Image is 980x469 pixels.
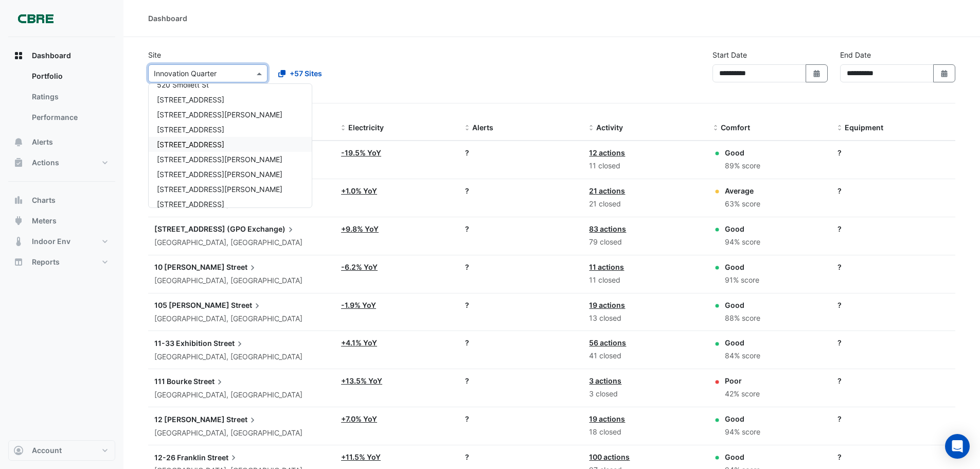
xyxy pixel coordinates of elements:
div: ? [838,451,949,462]
a: -19.5% YoY [341,148,381,157]
a: 19 actions [589,301,625,309]
a: +9.8% YoY [341,224,379,233]
div: Good [725,147,760,158]
span: Alerts [472,123,493,132]
a: 12 actions [589,148,625,157]
span: Street [193,375,225,387]
a: Portfolio [24,66,115,86]
span: Exchange) [247,223,296,235]
span: [STREET_ADDRESS][PERSON_NAME] [157,155,282,164]
a: 3 actions [589,376,621,385]
div: 41 closed [589,350,701,362]
span: [STREET_ADDRESS][PERSON_NAME] [157,170,282,179]
div: Average [725,185,760,196]
app-icon: Indoor Env [13,236,24,247]
div: ? [465,300,577,310]
a: 100 actions [589,453,630,461]
a: +13.5% YoY [341,376,382,385]
div: ? [465,185,577,196]
a: 21 actions [589,186,625,195]
span: 111 Bourke [154,377,192,386]
button: Actions [8,152,115,173]
a: 83 actions [589,224,626,233]
app-icon: Dashboard [13,50,24,61]
div: [GEOGRAPHIC_DATA], [GEOGRAPHIC_DATA] [154,389,329,401]
fa-icon: Select Date [940,69,949,78]
div: ? [465,337,577,348]
span: 12-26 Franklin [154,453,206,462]
div: Good [725,300,760,310]
span: 520 Smollett St [157,80,209,89]
span: [STREET_ADDRESS] [157,95,224,104]
label: Site [148,49,161,60]
span: Street [207,451,239,463]
img: Company Logo [12,8,59,29]
button: Dashboard [8,45,115,66]
span: Dashboard [32,50,71,61]
div: ? [465,262,577,272]
div: ? [838,375,949,386]
div: [GEOGRAPHIC_DATA], [GEOGRAPHIC_DATA] [154,237,329,249]
span: [STREET_ADDRESS][PERSON_NAME] [157,110,282,119]
span: Street [226,262,258,273]
span: Equipment [845,123,883,132]
div: 94% score [725,426,760,438]
span: Alerts [32,137,53,147]
a: Performance [24,107,115,128]
span: Reports [32,257,60,267]
span: +57 Sites [290,68,322,79]
div: 13 closed [589,312,701,324]
div: ? [838,185,949,196]
div: ? [465,451,577,462]
button: Indoor Env [8,231,115,252]
ng-dropdown-panel: Options list [148,83,312,208]
app-icon: Meters [13,216,24,226]
div: Open Intercom Messenger [945,434,970,459]
button: Meters [8,211,115,231]
span: 10 [PERSON_NAME] [154,263,225,271]
div: Dashboard [8,66,115,132]
div: 94% score [725,236,760,248]
div: ? [838,337,949,348]
div: 88% score [725,312,760,324]
div: 21 closed [589,198,701,210]
div: ? [465,223,577,234]
span: Indoor Env [32,236,70,247]
span: Activity [596,123,623,132]
span: Street [213,337,245,349]
div: ? [838,262,949,272]
div: 84% score [725,350,760,362]
a: 11 actions [589,263,624,271]
button: Account [8,440,115,461]
span: 11-33 Exhibition [154,339,212,348]
div: ? [838,147,949,158]
div: ? [465,375,577,386]
span: Electricity [348,123,384,132]
div: ? [838,300,949,310]
div: 63% score [725,198,760,210]
span: Street [226,413,258,425]
div: [GEOGRAPHIC_DATA], [GEOGRAPHIC_DATA] [154,313,329,325]
div: Good [725,413,760,424]
a: +7.0% YoY [341,414,377,423]
span: Charts [32,195,56,205]
fa-icon: Select Date [812,69,822,78]
app-icon: Reports [13,257,24,267]
div: 11 closed [589,160,701,172]
div: Poor [725,375,760,386]
a: -6.2% YoY [341,263,378,271]
div: Good [725,337,760,348]
div: 42% score [725,388,760,400]
span: Street [231,300,262,311]
a: +11.5% YoY [341,453,381,461]
a: -1.9% YoY [341,301,376,309]
button: Charts [8,190,115,211]
span: [STREET_ADDRESS][PERSON_NAME] [157,185,282,194]
span: Meters [32,216,57,226]
app-icon: Actions [13,158,24,168]
div: Good [725,223,760,234]
app-icon: Alerts [13,137,24,147]
div: [GEOGRAPHIC_DATA], [GEOGRAPHIC_DATA] [154,427,329,439]
div: 3 closed [589,388,701,400]
div: ? [465,413,577,424]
